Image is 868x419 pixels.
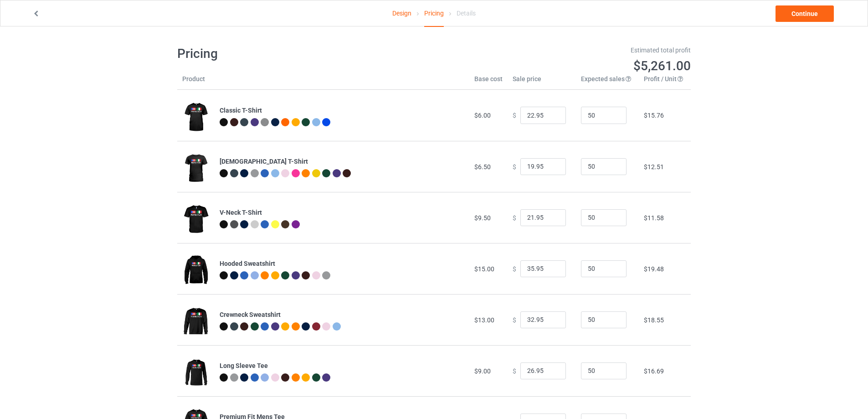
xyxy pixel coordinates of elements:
b: Hooded Sweatshirt [220,260,275,267]
b: [DEMOGRAPHIC_DATA] T-Shirt [220,158,308,165]
span: $9.50 [474,214,491,222]
span: $18.55 [644,316,664,324]
span: $13.00 [474,316,494,324]
th: Base cost [469,74,508,90]
th: Product [177,74,215,90]
a: Design [392,0,411,26]
div: Estimated total profit [441,46,691,55]
th: Profit / Unit [639,74,691,90]
span: $19.48 [644,265,664,273]
span: $5,261.00 [633,58,691,73]
span: $ [513,214,516,221]
span: $12.51 [644,163,664,171]
span: $6.50 [474,163,491,171]
span: $11.58 [644,214,664,222]
b: Crewneck Sweatshirt [220,311,281,318]
span: $6.00 [474,112,491,119]
span: $9.00 [474,367,491,375]
th: Expected sales [576,74,639,90]
div: Pricing [424,0,444,27]
span: $15.76 [644,112,664,119]
b: Classic T-Shirt [220,107,262,114]
span: $ [513,112,516,119]
span: $ [513,163,516,170]
div: Details [457,0,476,26]
a: Continue [776,5,834,22]
span: $16.69 [644,367,664,375]
h1: Pricing [177,46,428,62]
img: heather_texture.png [261,118,269,126]
span: $ [513,367,516,374]
th: Sale price [508,74,576,90]
span: $ [513,265,516,272]
b: V-Neck T-Shirt [220,209,262,216]
b: Long Sleeve Tee [220,362,268,369]
span: $15.00 [474,265,494,273]
span: $ [513,316,516,323]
